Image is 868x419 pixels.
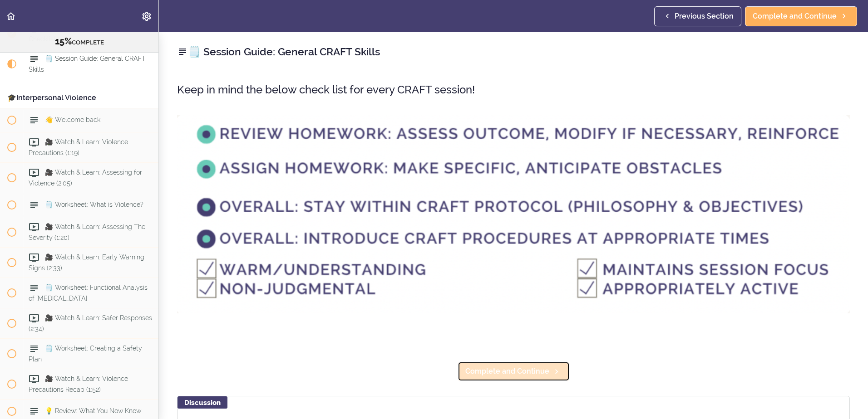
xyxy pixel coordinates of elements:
h3: Keep in mind the below check list for every CRAFT session! [177,82,850,97]
span: 15% [55,36,72,47]
span: 🎥 Watch & Learn: Violence Precautions Recap (1:52) [29,375,128,393]
span: 👋 Welcome back! [45,117,102,124]
span: 🎥 Watch & Learn: Safer Responses (2:34) [29,314,152,332]
svg: Back to course curriculum [5,11,16,22]
span: Complete and Continue [465,366,549,377]
span: Complete and Continue [753,11,837,22]
span: 🗒️ Worksheet: Functional Analysis of [MEDICAL_DATA] [29,284,148,302]
span: 🗒️ Worksheet: What is Violence? [45,201,143,209]
a: Complete and Continue [745,6,857,26]
div: Discussion [178,396,227,409]
h2: 🗒️ Session Guide: General CRAFT Skills [177,44,850,59]
span: 🎥 Watch & Learn: Assessing The Severity (1:20) [29,224,145,241]
span: 💡 Review: What You Now Know [45,407,141,414]
a: Previous Section [654,6,741,26]
div: COMPLETE [11,36,147,48]
span: 🎥 Watch & Learn: Violence Precautions (1:19) [29,139,128,156]
a: Complete and Continue [458,361,570,381]
span: Previous Section [675,11,734,22]
svg: Settings Menu [141,11,152,22]
img: 3q1jXik6QmKA6FC2rxSo_Screenshot+2023-10-16+at+12.29.13+PM.png [177,115,850,313]
span: 🗒️ Worksheet: Creating a Safety Plan [29,345,142,362]
span: 🗒️ Session Guide: General CRAFT Skills [29,55,146,73]
span: 🎥 Watch & Learn: Assessing for Violence (2:05) [29,169,142,187]
span: 🎥 Watch & Learn: Early Warning Signs (2:33) [29,254,144,272]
